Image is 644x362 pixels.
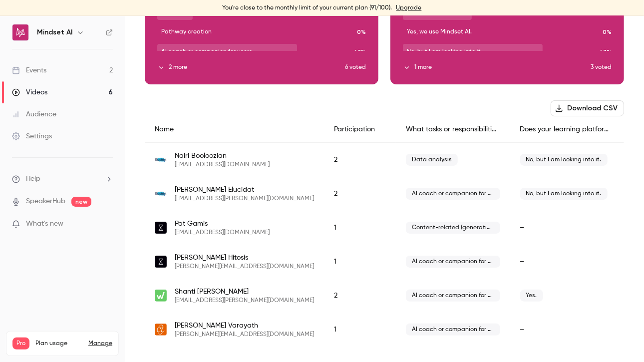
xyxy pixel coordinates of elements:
button: Download CSV [551,100,624,116]
span: No, but I am looking into it. [520,154,608,166]
div: 1 [324,313,396,347]
span: Nairi Booloozian [175,151,270,161]
iframe: Noticeable Trigger [101,220,113,229]
img: elucidat.com [155,188,167,200]
div: 1 [324,211,396,245]
div: nairi.booloozian@elucidat.com [145,143,624,177]
span: Shanti [PERSON_NAME] [175,287,314,297]
span: AI coach or companion for users [406,256,500,268]
div: Settings [12,131,52,141]
li: help-dropdown-opener [12,174,113,184]
a: Upgrade [396,4,422,12]
span: [PERSON_NAME] Elucidat [175,185,314,195]
div: Participation [324,116,396,143]
img: commlabindia.com [155,324,167,336]
img: athena.com [155,222,167,234]
span: Yes. [520,290,543,302]
div: shanti.lall@workiva.com [145,279,624,313]
span: [EMAIL_ADDRESS][PERSON_NAME][DOMAIN_NAME] [175,195,314,203]
span: [PERSON_NAME][EMAIL_ADDRESS][DOMAIN_NAME] [175,263,314,271]
span: [EMAIL_ADDRESS][DOMAIN_NAME] [175,161,270,169]
div: 2 [324,279,396,313]
div: Does your learning platform already have an AI companion or coach? [510,116,625,143]
img: athena.com [155,256,167,268]
span: [EMAIL_ADDRESS][DOMAIN_NAME] [175,229,270,237]
div: leona@athena.com [145,245,624,279]
span: Pat Gamis [175,219,270,229]
div: kirstie.greany@elucidat.com [145,177,624,211]
div: Name [145,116,324,143]
span: Plan usage [35,340,82,348]
span: [PERSON_NAME] Varayath [175,321,314,331]
div: – [510,313,625,347]
span: Data analysis [406,154,458,166]
span: [PERSON_NAME][EMAIL_ADDRESS][DOMAIN_NAME] [175,331,314,339]
button: 2 more [157,63,345,72]
div: pat.gamis@athena.com [145,211,624,245]
div: Audience [12,109,56,119]
img: elucidat.com [155,154,167,166]
a: SpeakerHub [26,196,65,207]
span: AI coach or companion for users [406,188,500,200]
h6: Mindset AI [37,27,72,37]
div: Events [12,65,46,75]
div: Videos [12,87,47,97]
a: Manage [88,340,112,348]
span: [PERSON_NAME] Hitosis [175,253,314,263]
span: AI coach or companion for users [406,324,500,336]
span: AI coach or companion for users [406,290,500,302]
div: 1 [324,245,396,279]
img: workiva.com [155,290,167,302]
span: What's new [26,219,63,229]
span: Help [26,174,40,184]
span: new [71,197,91,207]
span: Pro [12,338,29,350]
div: sherna.varayath@commlabindia.com [145,313,624,347]
img: Mindset AI [12,24,28,40]
div: – [510,245,625,279]
span: Content-related (generation or review) [406,222,500,234]
div: What tasks or responsibilities would you delegate to an AI agent? [396,116,510,143]
span: [EMAIL_ADDRESS][PERSON_NAME][DOMAIN_NAME] [175,297,314,305]
div: 2 [324,143,396,177]
button: 1 more [403,63,591,72]
span: No, but I am looking into it. [520,188,608,200]
div: – [510,211,625,245]
div: 2 [324,177,396,211]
